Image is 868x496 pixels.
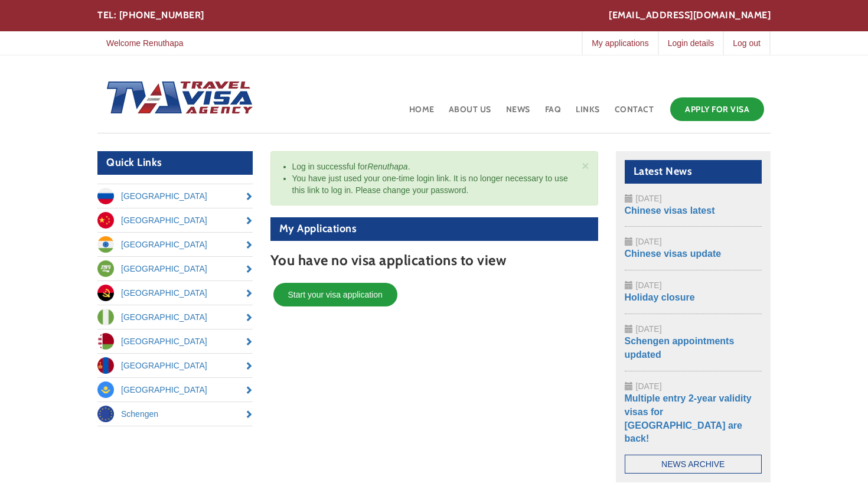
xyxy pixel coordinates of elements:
[273,283,397,306] a: Start your visa application
[625,205,715,216] a: Chinese visas latest
[97,31,192,55] a: Welcome Renuthapa
[97,281,253,305] a: [GEOGRAPHIC_DATA]
[97,305,253,329] a: [GEOGRAPHIC_DATA]
[636,381,662,391] span: [DATE]
[270,217,598,241] h2: My Applications
[582,31,658,55] a: My applications
[408,94,436,133] a: Home
[625,292,695,302] a: Holiday closure
[97,378,253,402] a: [GEOGRAPHIC_DATA]
[614,94,655,133] a: Contact
[97,233,253,256] a: [GEOGRAPHIC_DATA]
[292,161,577,172] li: Log in successful for .
[505,94,531,133] a: News
[582,159,589,172] a: ×
[625,455,762,474] a: News Archive
[97,257,253,280] a: [GEOGRAPHIC_DATA]
[723,31,769,55] a: Log out
[636,280,662,290] span: [DATE]
[544,94,563,133] a: FAQ
[625,336,735,360] a: Schengen appointments updated
[636,237,662,246] span: [DATE]
[609,9,771,22] a: [EMAIL_ADDRESS][DOMAIN_NAME]
[270,253,598,268] h3: You have no visa applications to view
[625,249,722,259] a: Chinese visas update
[97,184,253,208] a: [GEOGRAPHIC_DATA]
[448,94,492,133] a: About Us
[97,354,253,377] a: [GEOGRAPHIC_DATA]
[367,162,408,171] em: Renuthapa
[97,9,771,22] div: TEL: [PHONE_NUMBER]
[97,402,253,426] a: Schengen
[658,31,723,55] a: Login details
[636,324,662,334] span: [DATE]
[670,97,764,121] a: Apply for Visa
[97,329,253,353] a: [GEOGRAPHIC_DATA]
[97,208,253,232] a: [GEOGRAPHIC_DATA]
[97,69,254,128] img: Home
[292,172,577,196] li: You have just used your one-time login link. It is no longer necessary to use this link to log in...
[625,393,752,444] a: Multiple entry 2-year validity visas for [GEOGRAPHIC_DATA] are back!
[625,160,762,184] h2: Latest News
[636,194,662,203] span: [DATE]
[575,94,601,133] a: Links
